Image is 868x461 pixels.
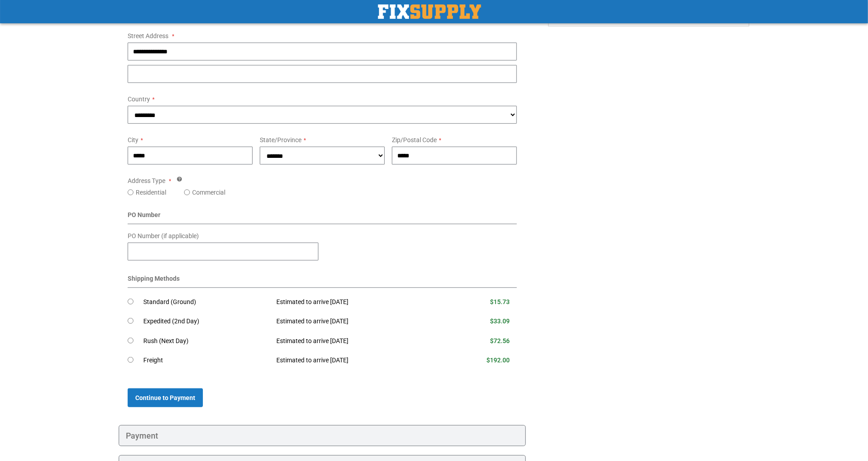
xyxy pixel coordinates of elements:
td: Expedited (2nd Day) [143,312,270,331]
span: Zip/Postal Code [392,136,437,144]
span: $15.73 [490,298,510,305]
span: City [128,136,138,144]
td: Estimated to arrive [DATE] [270,331,443,351]
span: Country [128,96,150,103]
span: Continue to Payment [135,394,195,401]
td: Estimated to arrive [DATE] [270,312,443,331]
td: Freight [143,351,270,370]
td: Estimated to arrive [DATE] [270,292,443,312]
td: Estimated to arrive [DATE] [270,351,443,370]
td: Standard (Ground) [143,292,270,312]
label: Residential [136,188,166,197]
span: PO Number (if applicable) [128,232,199,239]
span: State/Province [260,136,301,144]
span: Address Type [128,177,165,184]
span: Street Address [128,32,168,39]
label: Commercial [192,188,225,197]
div: Payment [119,425,526,447]
span: $33.09 [490,317,510,325]
button: Continue to Payment [128,388,203,407]
a: store logo [378,4,481,19]
img: Fix Industrial Supply [378,4,481,19]
div: Shipping Methods [128,274,517,288]
span: $72.56 [490,337,510,344]
div: PO Number [128,210,517,224]
span: $192.00 [487,357,510,364]
td: Rush (Next Day) [143,331,270,351]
